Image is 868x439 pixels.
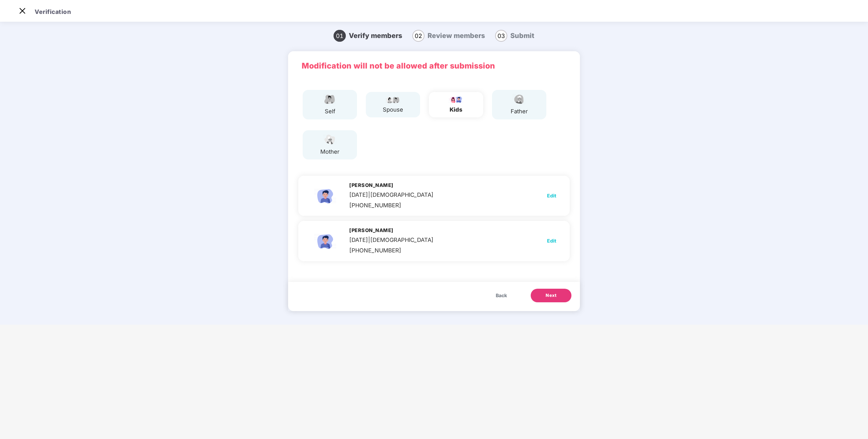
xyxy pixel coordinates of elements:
span: | [DEMOGRAPHIC_DATA] [368,191,434,198]
img: svg+xml;base64,PHN2ZyBpZD0iRW1wbG95ZWVfbWFsZSIgeG1sbnM9Imh0dHA6Ly93d3cudzMub3JnLzIwMDAvc3ZnIiB3aW... [321,93,338,105]
span: Review members [428,32,485,40]
span: Edit [547,237,556,245]
button: Next [531,289,571,302]
div: kids [448,105,465,114]
p: Modification will not be allowed after submission [302,60,566,72]
h4: [PERSON_NAME] [349,182,434,189]
div: spouse [383,105,403,114]
h4: [PERSON_NAME] [349,227,434,234]
button: Edit [547,190,556,201]
button: Back [489,289,514,302]
button: Edit [547,235,556,246]
div: [DATE] [349,235,434,244]
span: Edit [547,192,556,199]
img: svg+xml;base64,PHN2ZyBpZD0iRmF0aGVyX2ljb24iIHhtbG5zPSJodHRwOi8vd3d3LnczLm9yZy8yMDAwL3N2ZyIgeG1sbn... [511,93,528,105]
img: svg+xml;base64,PHN2ZyBpZD0iQ2hpbGRfbWFsZV9pY29uIiB4bWxucz0iaHR0cDovL3d3dy53My5vcmcvMjAwMC9zdmciIH... [312,182,339,210]
div: [PHONE_NUMBER] [349,201,434,210]
span: Verify members [349,32,402,40]
span: Submit [510,32,534,40]
span: | [DEMOGRAPHIC_DATA] [368,236,434,243]
div: self [321,107,338,116]
div: mother [320,147,339,156]
span: 03 [495,30,507,42]
img: svg+xml;base64,PHN2ZyB4bWxucz0iaHR0cDovL3d3dy53My5vcmcvMjAwMC9zdmciIHdpZHRoPSI5Ny44OTciIGhlaWdodD... [384,95,401,103]
img: svg+xml;base64,PHN2ZyB4bWxucz0iaHR0cDovL3d3dy53My5vcmcvMjAwMC9zdmciIHdpZHRoPSI3OS4wMzciIGhlaWdodD... [448,95,465,103]
span: 02 [412,30,424,42]
span: Next [546,292,556,299]
div: [DATE] [349,190,434,199]
span: 01 [334,30,346,42]
img: svg+xml;base64,PHN2ZyB4bWxucz0iaHR0cDovL3d3dy53My5vcmcvMjAwMC9zdmciIHdpZHRoPSI1NCIgaGVpZ2h0PSIzOC... [321,134,338,146]
span: Back [496,292,507,299]
div: [PHONE_NUMBER] [349,246,434,255]
img: svg+xml;base64,PHN2ZyBpZD0iQ2hpbGRfbWFsZV9pY29uIiB4bWxucz0iaHR0cDovL3d3dy53My5vcmcvMjAwMC9zdmciIH... [312,227,339,255]
div: father [511,107,528,116]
